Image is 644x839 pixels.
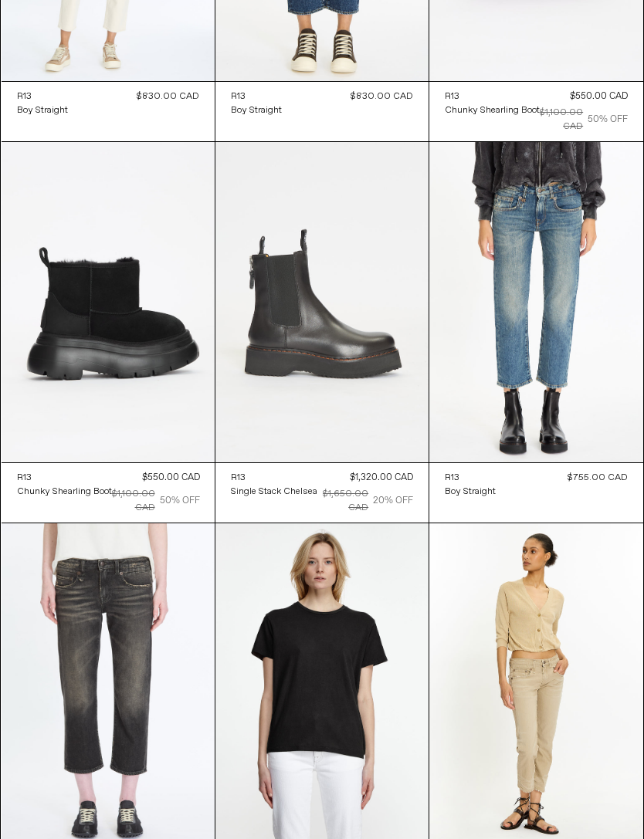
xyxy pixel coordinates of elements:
div: R13 [445,472,459,485]
div: Single Stack Chelsea [231,485,317,499]
a: R13 [445,471,496,485]
div: $1,320.00 CAD [350,471,413,485]
div: R13 [231,472,246,485]
a: Chunky Shearling Boot [17,485,112,499]
img: Chunky Shearling Boot [2,142,215,462]
img: R13 Single Stack Chelsea Boot [215,142,429,462]
a: Single Stack Chelsea [231,485,317,499]
a: R13 [17,90,68,103]
div: $1,100.00 CAD [540,106,583,134]
a: R13 [231,471,317,485]
div: R13 [445,90,459,103]
div: $1,650.00 CAD [317,487,368,515]
div: $1,100.00 CAD [112,487,155,515]
div: R13 [231,90,246,103]
div: R13 [17,472,32,485]
a: Boy Straight [17,103,68,117]
a: R13 [17,471,112,485]
div: $830.00 CAD [137,90,199,103]
div: 50% OFF [160,494,200,508]
div: R13 [17,90,32,103]
a: R13 [231,90,282,103]
div: $830.00 CAD [351,90,413,103]
div: 50% OFF [588,113,628,127]
div: 20% OFF [373,494,413,508]
div: Chunky Shearling Boot [17,485,112,499]
img: R13 Boy Straight in kelly stretch [429,142,642,462]
a: Boy Straight [231,103,282,117]
div: Boy Straight [445,485,496,499]
div: $550.00 CAD [570,90,628,103]
div: $550.00 CAD [142,471,200,485]
div: $755.00 CAD [568,471,628,485]
a: Chunky Shearling Boot [445,103,540,117]
a: R13 [445,90,540,103]
a: Boy Straight [445,485,496,499]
